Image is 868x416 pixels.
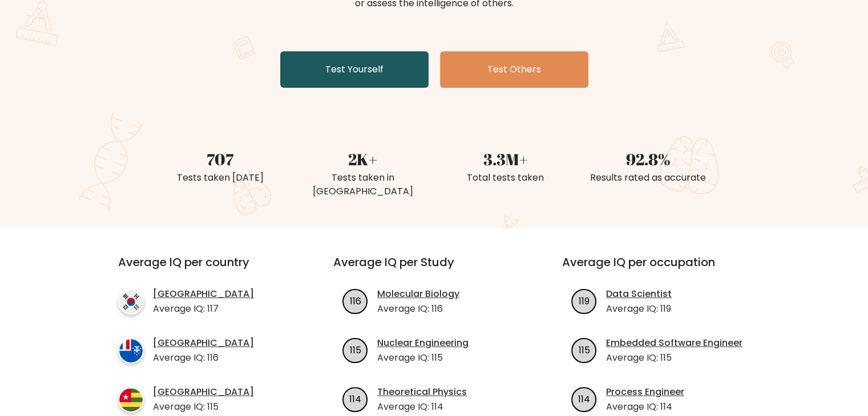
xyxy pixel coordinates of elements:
a: Nuclear Engineering [377,336,469,350]
p: Average IQ: 116 [153,351,254,365]
div: 3.3M+ [441,147,570,171]
a: Test Yourself [280,51,429,88]
text: 115 [579,343,590,356]
a: Embedded Software Engineer [606,336,742,350]
h3: Average IQ per country [118,255,292,283]
a: Test Others [440,51,588,88]
p: Average IQ: 119 [606,302,672,316]
a: Data Scientist [606,287,672,301]
h3: Average IQ per Study [333,255,535,283]
div: Tests taken [DATE] [156,171,285,185]
div: 707 [156,147,285,171]
text: 115 [350,343,361,356]
p: Average IQ: 115 [153,400,254,414]
p: Average IQ: 115 [606,351,742,365]
p: Average IQ: 114 [377,400,467,414]
div: Total tests taken [441,171,570,185]
div: 2K+ [298,147,427,171]
a: Theoretical Physics [377,385,467,399]
text: 114 [349,392,361,405]
text: 119 [579,294,590,307]
text: 114 [578,392,590,405]
img: country [118,289,144,315]
a: [GEOGRAPHIC_DATA] [153,336,254,350]
a: Process Engineer [606,385,684,399]
p: Average IQ: 116 [377,302,459,316]
div: Tests taken in [GEOGRAPHIC_DATA] [298,171,427,198]
div: Results rated as accurate [584,171,713,185]
h3: Average IQ per occupation [562,255,764,283]
p: Average IQ: 114 [606,400,684,414]
p: Average IQ: 115 [377,351,469,365]
div: 92.8% [584,147,713,171]
a: Molecular Biology [377,287,459,301]
p: Average IQ: 117 [153,302,254,316]
img: country [118,338,144,364]
text: 116 [350,294,361,307]
img: country [118,387,144,413]
a: [GEOGRAPHIC_DATA] [153,385,254,399]
a: [GEOGRAPHIC_DATA] [153,287,254,301]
